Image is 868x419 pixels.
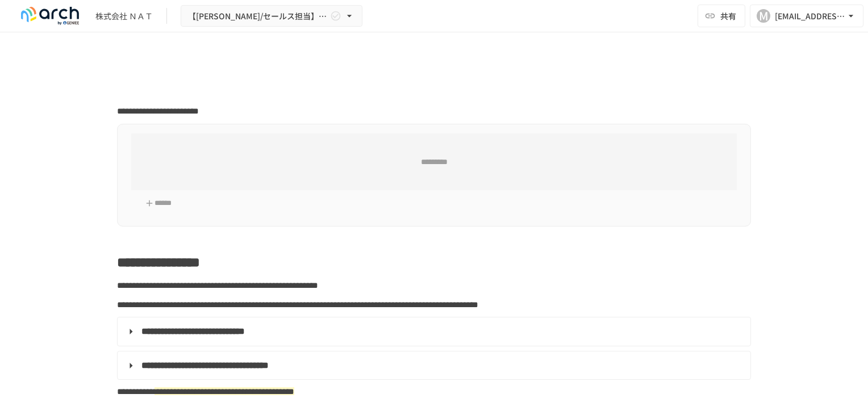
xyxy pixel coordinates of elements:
[14,7,86,25] img: logo-default@2x-9cf2c760.svg
[188,9,328,23] span: 【[PERSON_NAME]/セールス担当】株式会社ＮＡＴ様_初期設定サポート
[181,5,362,27] button: 【[PERSON_NAME]/セールス担当】株式会社ＮＡＴ様_初期設定サポート
[698,5,745,27] button: 共有
[757,9,770,23] div: M
[95,10,153,22] div: 株式会社 ＮＡＴ
[750,5,863,27] button: M[EMAIL_ADDRESS][DOMAIN_NAME]
[720,10,736,22] span: 共有
[775,9,845,23] div: [EMAIL_ADDRESS][DOMAIN_NAME]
